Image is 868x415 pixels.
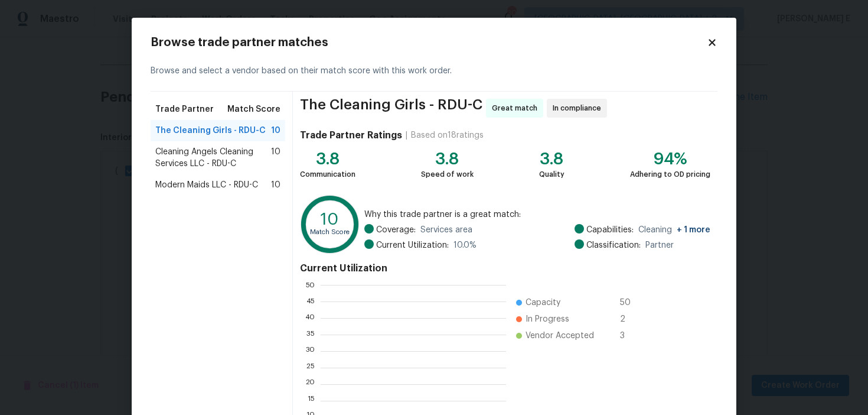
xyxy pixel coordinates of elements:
[526,297,560,309] span: Capacity
[155,146,271,170] span: Cleaning Angels Cleaning Services LLC - RDU-C
[645,239,674,251] span: Partner
[300,168,355,180] div: Communication
[630,153,710,165] div: 94%
[305,381,315,388] text: 20
[300,129,402,141] h4: Trade Partner Ratings
[586,224,634,236] span: Capabilities:
[539,168,564,180] div: Quality
[271,146,280,170] span: 10
[620,297,639,309] span: 50
[677,226,710,234] span: + 1 more
[151,51,717,92] div: Browse and select a vendor based on their match score with this work order.
[155,103,214,115] span: Trade Partner
[420,224,472,236] span: Services area
[308,397,315,404] text: 15
[630,168,710,180] div: Adhering to OD pricing
[638,224,710,236] span: Cleaning
[227,103,280,115] span: Match Score
[411,129,484,141] div: Based on 18 ratings
[155,125,266,137] span: The Cleaning Girls - RDU-C
[376,239,449,251] span: Current Utilization:
[620,330,639,342] span: 3
[271,179,280,191] span: 10
[402,129,411,141] div: |
[421,168,474,180] div: Speed of work
[305,281,315,288] text: 50
[300,262,710,274] h4: Current Utilization
[553,102,606,114] span: In compliance
[321,211,339,228] text: 10
[620,313,639,325] span: 2
[305,315,315,322] text: 40
[586,239,641,251] span: Classification:
[300,153,355,165] div: 3.8
[526,330,594,342] span: Vendor Accepted
[300,99,482,118] span: The Cleaning Girls - RDU-C
[306,364,315,371] text: 25
[526,313,569,325] span: In Progress
[271,125,280,137] span: 10
[492,102,542,114] span: Great match
[305,348,315,355] text: 30
[306,331,315,338] text: 35
[306,298,315,305] text: 45
[539,153,564,165] div: 3.8
[376,224,416,236] span: Coverage:
[453,239,477,251] span: 10.0 %
[151,37,707,48] h2: Browse trade partner matches
[421,153,474,165] div: 3.8
[364,209,710,221] span: Why this trade partner is a great match:
[310,229,350,235] text: Match Score
[155,179,258,191] span: Modern Maids LLC - RDU-C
